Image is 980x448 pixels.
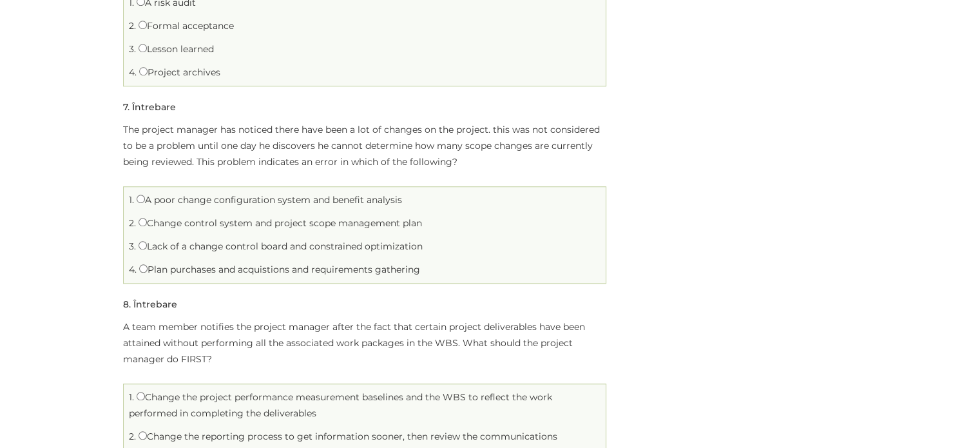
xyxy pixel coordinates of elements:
[123,122,606,170] p: The project manager has noticed there have been a lot of changes on the project. this was not con...
[139,20,234,32] label: Formal acceptance
[139,241,147,249] input: Lack of a change control board and constrained optimization
[139,21,147,29] input: Formal acceptance
[139,217,422,229] label: Change control system and project scope management plan
[123,319,606,367] p: A team member notifies the project manager after the fact that certain project deliverables have ...
[137,392,145,400] input: Change the project performance measurement baselines and the WBS to reflect the work performed in...
[139,66,220,78] label: Project archives
[137,195,145,203] input: A poor change configuration system and benefit analysis
[139,240,423,252] label: Lack of a change control board and constrained optimization
[139,264,420,275] label: Plan purchases and acquistions and requirements gathering
[139,431,147,440] input: Change the reporting process to get information sooner, then review the communications management...
[129,431,136,442] span: 2.
[129,240,136,252] span: 3.
[139,67,148,75] input: Project archives
[129,217,136,229] span: 2.
[139,44,147,52] input: Lesson learned
[129,391,134,403] span: 1.
[123,101,128,113] span: 7
[123,298,129,310] span: 8
[129,66,137,78] span: 4.
[129,43,136,55] span: 3.
[129,391,552,419] label: Change the project performance measurement baselines and the WBS to reflect the work performed in...
[129,264,137,275] span: 4.
[123,300,177,309] h5: . Întrebare
[139,43,214,55] label: Lesson learned
[139,264,148,273] input: Plan purchases and acquistions and requirements gathering
[139,218,147,226] input: Change control system and project scope management plan
[129,194,134,206] span: 1.
[137,194,402,206] label: A poor change configuration system and benefit analysis
[123,102,176,112] h5: . Întrebare
[129,20,136,32] span: 2.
